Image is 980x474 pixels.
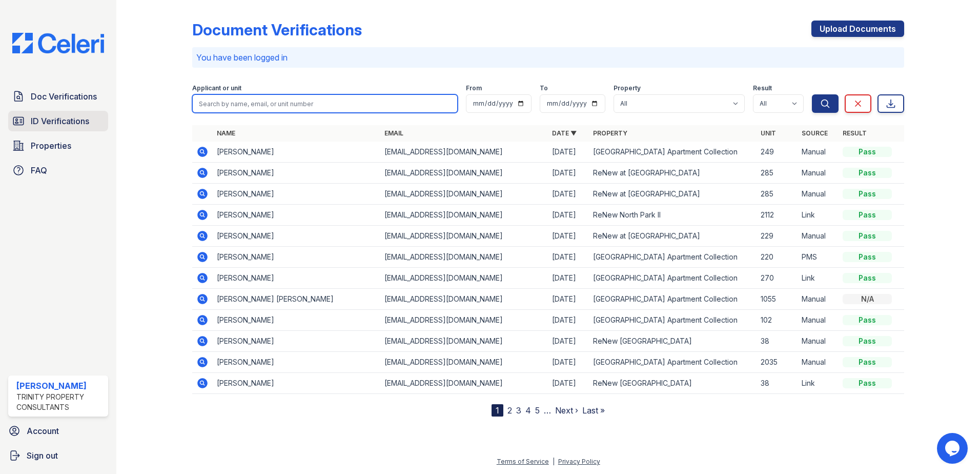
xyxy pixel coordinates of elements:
td: [EMAIL_ADDRESS][DOMAIN_NAME] [380,205,548,226]
td: Manual [798,226,839,247]
td: [DATE] [548,289,589,310]
label: To [540,84,548,92]
td: [DATE] [548,247,589,268]
td: Manual [798,142,839,163]
td: Manual [798,289,839,310]
div: Pass [843,378,892,388]
div: Pass [843,336,892,346]
td: [PERSON_NAME] [213,184,380,205]
div: N/A [843,294,892,304]
div: 1 [492,404,503,417]
a: Last » [582,405,605,416]
div: | [553,458,555,465]
input: Search by name, email, or unit number [192,94,458,113]
td: [GEOGRAPHIC_DATA] Apartment Collection [589,310,757,331]
td: 285 [757,163,798,184]
a: 4 [525,405,531,416]
span: Account [27,425,59,437]
td: Manual [798,184,839,205]
div: Pass [843,210,892,220]
td: Manual [798,352,839,373]
td: ReNew North Park II [589,205,757,226]
td: [EMAIL_ADDRESS][DOMAIN_NAME] [380,373,548,394]
span: FAQ [31,164,47,176]
td: 249 [757,142,798,163]
td: 38 [757,331,798,352]
a: 3 [516,405,521,416]
td: [PERSON_NAME] [213,226,380,247]
td: ReNew at [GEOGRAPHIC_DATA] [589,163,757,184]
td: PMS [798,247,839,268]
div: Pass [843,315,892,325]
a: Upload Documents [811,21,904,37]
td: [DATE] [548,352,589,373]
label: From [466,84,482,92]
td: [PERSON_NAME] [213,268,380,289]
span: … [544,404,551,417]
span: Doc Verifications [31,90,97,103]
td: 102 [757,310,798,331]
a: Property [593,129,627,137]
td: ReNew [GEOGRAPHIC_DATA] [589,373,757,394]
div: Trinity Property Consultants [16,392,104,412]
td: [PERSON_NAME] [213,352,380,373]
td: [DATE] [548,142,589,163]
span: Properties [31,140,71,152]
td: [GEOGRAPHIC_DATA] Apartment Collection [589,268,757,289]
td: [GEOGRAPHIC_DATA] Apartment Collection [589,289,757,310]
td: Manual [798,310,839,331]
a: Result [843,129,867,137]
a: Unit [761,129,776,137]
a: Account [4,421,112,441]
td: [DATE] [548,310,589,331]
td: ReNew [GEOGRAPHIC_DATA] [589,331,757,352]
a: Properties [8,135,108,156]
td: [DATE] [548,205,589,226]
img: CE_Logo_Blue-a8612792a0a2168367f1c8372b55b34899dd931a85d93a1a3d3e32e68fde9ad4.png [4,33,112,53]
p: You have been logged in [196,51,900,64]
td: [EMAIL_ADDRESS][DOMAIN_NAME] [380,268,548,289]
td: [DATE] [548,373,589,394]
td: [DATE] [548,226,589,247]
a: Terms of Service [497,458,549,465]
td: [DATE] [548,268,589,289]
a: Date ▼ [552,129,577,137]
button: Sign out [4,445,112,466]
td: 270 [757,268,798,289]
td: [DATE] [548,163,589,184]
td: Link [798,268,839,289]
span: Sign out [27,449,58,462]
td: [PERSON_NAME] [213,373,380,394]
td: [GEOGRAPHIC_DATA] Apartment Collection [589,142,757,163]
td: ReNew at [GEOGRAPHIC_DATA] [589,184,757,205]
td: Manual [798,331,839,352]
td: [EMAIL_ADDRESS][DOMAIN_NAME] [380,331,548,352]
div: Pass [843,189,892,199]
td: 220 [757,247,798,268]
td: [PERSON_NAME] [213,247,380,268]
td: [EMAIL_ADDRESS][DOMAIN_NAME] [380,289,548,310]
td: [PERSON_NAME] [213,163,380,184]
td: 38 [757,373,798,394]
div: Pass [843,231,892,241]
a: FAQ [8,160,108,181]
td: [EMAIL_ADDRESS][DOMAIN_NAME] [380,247,548,268]
a: Doc Verifications [8,86,108,107]
a: ID Verifications [8,111,108,131]
td: 2112 [757,205,798,226]
div: Pass [843,147,892,157]
div: Document Verifications [192,21,362,39]
div: Pass [843,252,892,262]
span: ID Verifications [31,115,89,127]
a: Email [384,129,403,137]
a: 5 [535,405,540,416]
iframe: chat widget [937,433,970,464]
td: [PERSON_NAME] [PERSON_NAME] [213,289,380,310]
td: 285 [757,184,798,205]
a: Next › [555,405,578,416]
div: Pass [843,357,892,367]
td: [DATE] [548,184,589,205]
a: Name [217,129,235,137]
td: [EMAIL_ADDRESS][DOMAIN_NAME] [380,352,548,373]
td: [PERSON_NAME] [213,310,380,331]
